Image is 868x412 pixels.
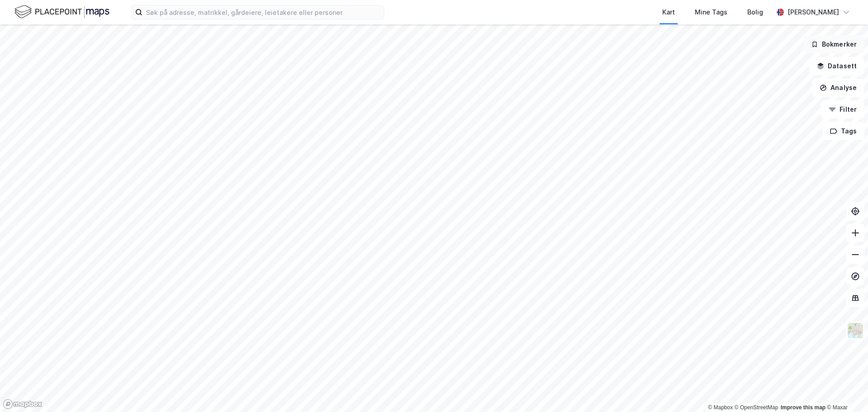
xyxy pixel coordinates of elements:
[735,404,778,411] a: OpenStreetMap
[747,7,763,18] div: Bolig
[14,4,109,20] img: logo.f888ab2527a4732fd821a326f86c7f29.svg
[812,79,864,97] button: Analyse
[3,399,42,409] a: Mapbox homepage
[781,404,826,411] a: Improve this map
[662,7,675,18] div: Kart
[708,404,733,411] a: Mapbox
[788,7,839,18] div: [PERSON_NAME]
[823,369,868,412] div: Kontrollprogram for chat
[847,322,864,339] img: Z
[803,35,864,53] button: Bokmerker
[142,5,384,19] input: Søk på adresse, matrikkel, gårdeiere, leietakere eller personer
[821,100,864,118] button: Filter
[809,57,864,75] button: Datasett
[822,122,864,140] button: Tags
[823,369,868,412] iframe: Chat Widget
[695,7,727,18] div: Mine Tags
